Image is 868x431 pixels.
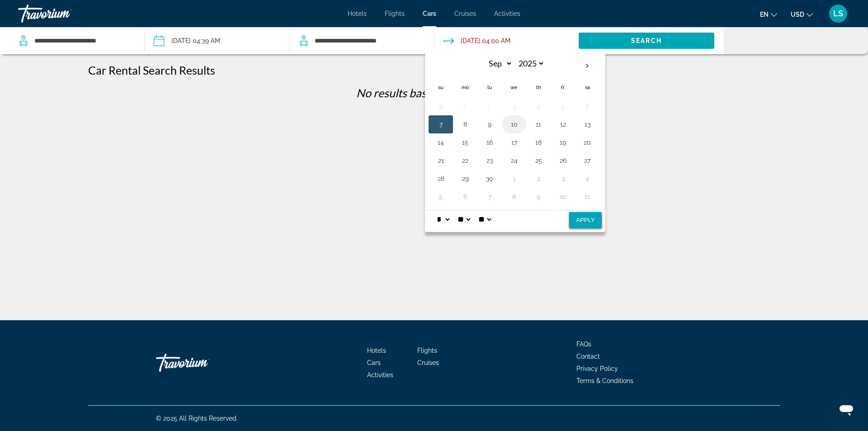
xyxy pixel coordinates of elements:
[18,2,108,25] a: Travorium
[434,154,448,167] button: Day 21
[84,86,784,99] p: No results based on your filters.
[348,10,367,17] a: Hotels
[760,8,777,21] button: Change language
[575,56,599,76] button: Next month
[531,118,546,131] button: Day 11
[580,190,594,203] button: Day 11
[580,118,594,131] button: Day 13
[443,27,510,54] button: Drop-off date: Sep 09, 2025 04:00 AM
[482,172,497,185] button: Day 30
[482,136,497,149] button: Day 16
[482,118,497,131] button: Day 9
[791,11,804,18] span: USD
[476,210,493,228] select: Select AM/PM
[826,4,850,23] button: User Menu
[556,154,570,167] button: Day 26
[434,118,448,131] button: Day 7
[456,210,472,228] select: Select minute
[458,118,472,131] button: Day 8
[580,172,594,185] button: Day 4
[458,172,472,185] button: Day 29
[576,365,618,372] a: Privacy Policy
[417,347,437,354] a: Flights
[576,377,633,384] a: Terms & Conditions
[156,349,246,376] a: Travorium
[569,212,602,228] button: Apply
[458,190,472,203] button: Day 6
[576,341,591,348] a: FAQs
[580,154,594,167] button: Day 27
[531,172,546,185] button: Day 2
[434,172,448,185] button: Day 28
[556,100,570,113] button: Day 5
[832,395,861,424] iframe: Button to launch messaging window
[791,8,813,21] button: Change currency
[367,359,381,366] a: Cars
[580,100,594,113] button: Day 6
[507,118,521,131] button: Day 10
[367,347,386,354] a: Hotels
[631,37,662,44] span: Search
[833,9,843,18] span: LS
[556,118,570,131] button: Day 12
[580,136,594,149] button: Day 20
[556,136,570,149] button: Day 19
[434,100,448,113] button: Day 31
[423,10,436,17] a: Cars
[507,172,521,185] button: Day 1
[482,100,497,113] button: Day 2
[154,27,220,54] button: Pickup date: Sep 07, 2025 04:39 AM
[434,136,448,149] button: Day 14
[531,190,546,203] button: Day 9
[454,10,476,17] a: Cruises
[483,56,513,71] select: Select month
[458,136,472,149] button: Day 15
[556,190,570,203] button: Day 10
[507,190,521,203] button: Day 8
[507,136,521,149] button: Day 17
[531,136,546,149] button: Day 18
[760,11,769,18] span: en
[385,10,405,17] a: Flights
[531,100,546,113] button: Day 4
[556,172,570,185] button: Day 3
[458,154,472,167] button: Day 22
[579,33,714,49] button: Search
[435,210,451,228] select: Select hour
[576,353,600,360] a: Contact
[507,154,521,167] button: Day 24
[88,63,215,77] h1: Car Rental Search Results
[482,154,497,167] button: Day 23
[417,359,439,366] a: Cruises
[515,56,545,71] select: Select year
[482,190,497,203] button: Day 7
[434,190,448,203] button: Day 5
[156,415,238,422] span: © 2025 All Rights Reserved.
[531,154,546,167] button: Day 25
[458,100,472,113] button: Day 1
[367,371,393,379] a: Activities
[494,10,520,17] a: Activities
[507,100,521,113] button: Day 3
